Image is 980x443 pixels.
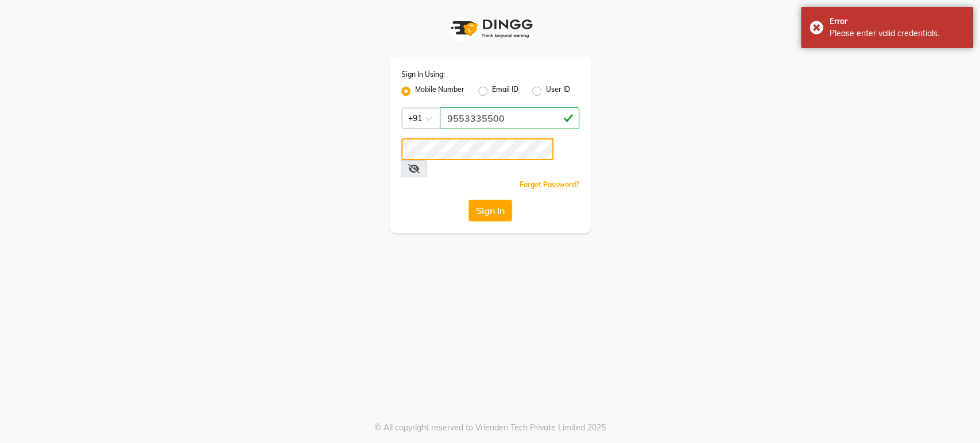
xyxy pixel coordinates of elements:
label: Sign In Using: [401,69,445,80]
label: Mobile Number [415,84,464,98]
label: Email ID [492,84,518,98]
a: Forgot Password? [520,180,579,189]
input: Username [401,138,553,160]
input: Username [440,107,579,129]
div: Error [830,15,964,28]
label: User ID [546,84,570,98]
div: Please enter valid credentials. [830,28,964,40]
img: logo1.svg [444,11,536,45]
button: Sign In [468,200,512,222]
